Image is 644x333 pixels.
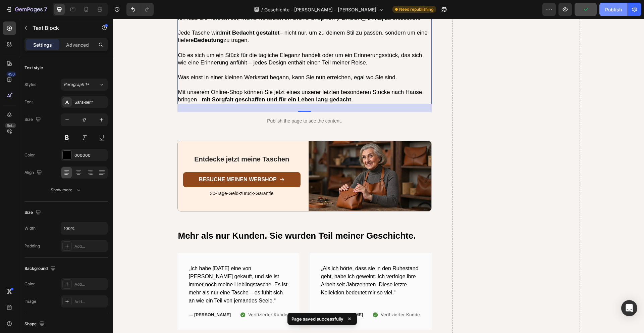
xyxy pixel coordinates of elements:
[70,153,187,169] a: Besuche meinen Webshop
[65,55,318,62] p: Was einst in einer kleinen Werkstatt begann, kann Sie nun erreichen, egal wo Sie sind.
[399,6,433,12] span: Need republishing
[291,316,343,322] p: Page saved successfully
[24,281,35,287] div: Color
[51,187,82,193] div: Show more
[6,72,16,77] div: 450
[66,41,89,48] p: Advanced
[605,6,622,13] div: Publish
[109,11,167,17] strong: mit Bedacht gestaltet
[24,82,36,88] div: Styles
[33,41,52,48] p: Settings
[33,24,90,32] p: Text Block
[64,99,319,106] p: Publish the page to see the content.
[24,168,43,177] div: Align
[126,3,154,16] div: Undo/Redo
[24,184,108,196] button: Show more
[208,293,256,299] p: — [PERSON_NAME]
[64,211,319,224] h2: Mehr als nur Kunden. Sie wurden Teil meiner Geschichte.
[76,293,123,299] p: — [PERSON_NAME]
[208,246,307,278] p: „Als ich hörte, dass sie in den Ruhestand geht, habe ich geweint. Ich verfolge ihre Arbeit seit J...
[61,222,107,234] input: Auto
[135,293,174,299] p: Verifizierter Kunde
[24,115,42,124] div: Size
[196,122,318,192] img: gempages_575986911949095762-d449a950-ee1a-4230-93ca-7f6c7f2bdc54.webp
[61,79,108,91] button: Paragraph 1*
[24,298,36,304] div: Image
[24,243,40,249] div: Padding
[621,300,637,316] div: Open Intercom Messenger
[24,320,46,329] div: Shape
[65,70,318,85] p: Mit unserem Online-Shop können Sie jetzt eines unserer letzten besonderen Stücke nach Hause bring...
[74,152,106,158] div: 000000
[261,6,263,13] span: /
[89,78,238,84] strong: mit Sorgfalt geschaffen und für ein Leben lang gedacht
[74,243,106,249] div: Add...
[24,152,35,158] div: Color
[264,6,376,13] span: Geschichte - [PERSON_NAME] – [PERSON_NAME]
[65,33,318,48] p: Ob es sich um ein Stück für die tägliche Eleganz handelt oder um ein Erinnerungsstück, das sich w...
[24,208,42,217] div: Size
[74,99,106,105] div: Sans-serif
[24,225,36,231] div: Width
[74,299,106,305] div: Add...
[44,5,47,13] p: 7
[3,3,50,16] button: 7
[268,293,307,299] p: Verifizierter Kunde
[5,123,16,128] div: Beta
[81,18,111,25] strong: Bedeutung
[65,10,318,25] p: Jede Tasche wird – nicht nur, um zu deinem Stil zu passen, sondern um eine tiefere zu tragen.
[70,135,187,145] h5: Entdecke jetzt meine Taschen
[24,65,43,71] div: Text style
[86,157,164,164] p: Besuche meinen Webshop
[24,99,33,105] div: Font
[76,246,175,286] p: „Ich habe [DATE] eine von [PERSON_NAME] gekauft, und sie ist immer noch meine Lieblings­tasche. E...
[71,171,187,179] p: 30-Tage-Geld-zurück-Garantie
[24,264,57,273] div: Background
[113,19,644,333] iframe: Design area
[599,3,628,16] button: Publish
[64,82,89,88] span: Paragraph 1*
[74,281,106,287] div: Add...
